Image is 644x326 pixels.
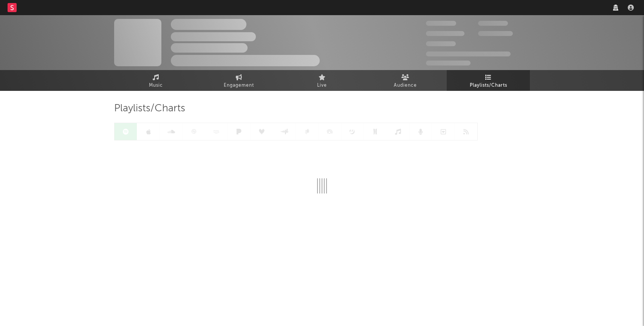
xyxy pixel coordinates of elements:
span: Live [317,81,327,90]
span: 100.000 [478,21,508,26]
span: Engagement [224,81,254,90]
span: 100.000 [426,41,456,46]
span: Audience [394,81,417,90]
span: 1.000.000 [478,31,513,36]
a: Engagement [197,70,280,91]
span: Playlists/Charts [114,104,185,113]
span: Music [149,81,163,90]
span: 300.000 [426,21,456,26]
a: Live [280,70,364,91]
a: Audience [364,70,447,91]
a: Playlists/Charts [447,70,530,91]
span: Jump Score: 85.0 [426,61,471,66]
span: 50.000.000 Monthly Listeners [426,51,511,56]
span: Playlists/Charts [470,81,507,90]
span: 50.000.000 [426,31,464,36]
a: Music [114,70,197,91]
